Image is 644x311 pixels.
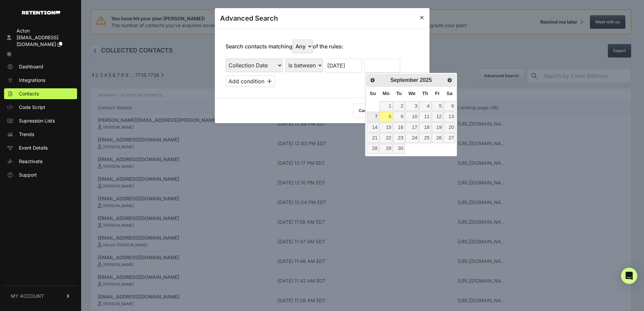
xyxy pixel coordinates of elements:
[353,104,378,118] button: Cancel
[4,61,77,72] a: Dashboard
[393,112,405,121] a: 9
[432,101,443,111] a: 5
[4,25,77,50] a: Acton [EMAIL_ADDRESS][DOMAIN_NAME]
[19,145,48,151] span: Event Details
[444,133,455,143] a: 27
[405,101,419,111] a: 3
[370,91,376,96] span: Sunday
[396,91,402,96] span: Tuesday
[419,112,431,121] a: 11
[447,77,452,83] span: Next
[380,123,393,132] a: 15
[225,40,343,53] p: Search contacts matching of the rules:
[4,115,77,126] a: Supression Lists
[444,123,455,132] a: 20
[405,123,419,132] a: 17
[19,63,43,70] span: Dashboard
[367,133,379,143] a: 21
[432,133,443,143] a: 26
[4,142,77,153] a: Event Details
[420,77,432,83] span: 2025
[432,112,443,121] a: 12
[225,75,275,87] button: Add condition
[19,77,45,84] span: Integrations
[4,102,77,113] a: Code Script
[432,123,443,132] a: 19
[11,293,44,299] span: MY ACCOUNT
[393,101,405,111] a: 2
[380,133,393,143] a: 22
[393,123,405,132] a: 16
[4,286,77,306] a: MY ACCOUNT
[419,133,431,143] a: 25
[419,123,431,132] a: 18
[367,123,379,132] a: 14
[17,27,74,34] div: Acton
[4,129,77,140] a: Trends
[17,35,58,47] span: [EMAIL_ADDRESS][DOMAIN_NAME]
[405,133,419,143] a: 24
[380,112,393,121] a: 8
[19,131,34,138] span: Trends
[370,77,375,83] span: Prev
[19,117,55,124] span: Supression Lists
[220,14,278,23] h3: Advanced Search
[22,11,60,15] img: Retention.com
[19,172,37,178] span: Support
[444,112,455,121] a: 13
[383,91,390,96] span: Monday
[419,101,431,111] a: 4
[4,75,77,86] a: Integrations
[380,101,393,111] a: 1
[408,91,415,96] span: Wednesday
[444,101,455,111] a: 6
[19,90,39,97] span: Contacts
[367,112,379,121] a: 7
[393,133,405,143] a: 23
[19,104,45,111] span: Code Script
[367,75,377,85] a: Prev
[4,170,77,180] a: Support
[4,88,77,99] a: Contacts
[19,158,43,165] span: Reactivate
[380,144,393,154] a: 29
[390,77,419,83] span: September
[422,91,428,96] span: Thursday
[445,75,455,85] a: Next
[4,156,77,167] a: Reactivate
[621,268,637,284] div: Open Intercom Messenger
[367,144,379,154] a: 28
[447,91,453,96] span: Saturday
[393,144,405,154] a: 30
[435,91,439,96] span: Friday
[405,112,419,121] a: 10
